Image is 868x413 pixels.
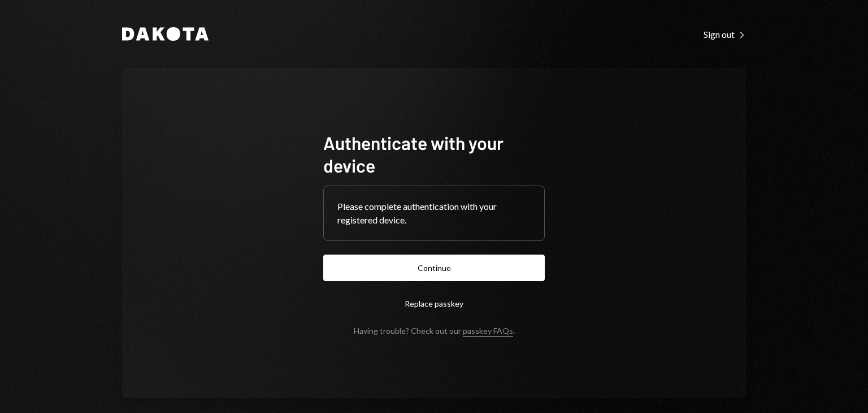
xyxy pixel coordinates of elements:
[323,290,545,317] button: Replace passkey
[704,28,746,40] a: Sign out
[323,255,545,281] button: Continue
[354,326,515,335] div: Having trouble? Check out our .
[323,131,545,177] h1: Authenticate with your device
[463,326,513,337] a: passkey FAQs
[704,29,746,40] div: Sign out
[337,200,531,227] div: Please complete authentication with your registered device.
